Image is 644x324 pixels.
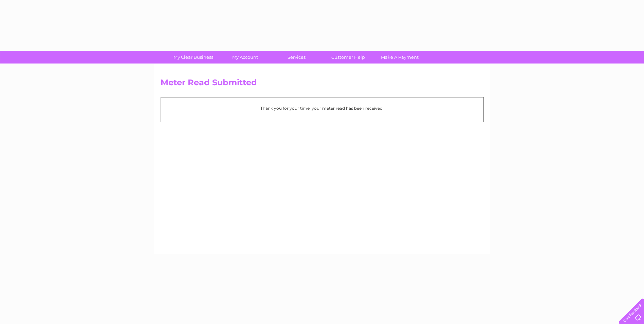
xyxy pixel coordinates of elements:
[269,51,325,64] a: Services
[320,51,376,64] a: Customer Help
[161,78,484,91] h2: Meter Read Submitted
[217,51,273,64] a: My Account
[372,51,428,64] a: Make A Payment
[164,105,480,111] p: Thank you for your time, your meter read has been received.
[165,51,221,64] a: My Clear Business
